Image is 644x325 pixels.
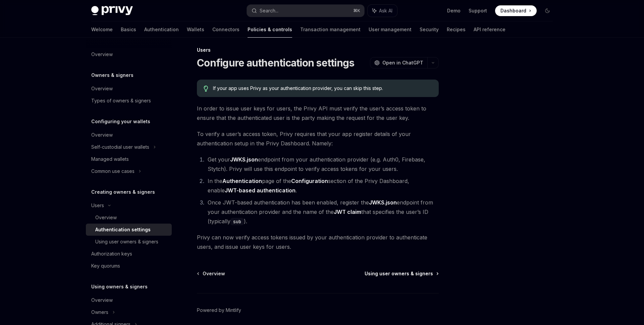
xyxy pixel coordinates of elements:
div: Overview [91,50,113,58]
span: Ask AI [379,7,392,14]
span: Using user owners & signers [365,270,433,277]
a: Overview [86,294,172,306]
strong: JWKS.json [230,156,258,163]
div: Types of owners & signers [91,97,151,105]
a: Overview [198,270,225,277]
li: Once JWT-based authentication has been enabled, register the endpoint from your authentication pr... [206,198,439,226]
a: Transaction management [300,21,361,38]
div: Key quorums [91,262,120,270]
div: Authorization keys [91,250,132,258]
a: Overview [86,48,172,60]
div: Common use cases [91,167,135,175]
div: Overview [95,214,117,222]
span: To verify a user’s access token, Privy requires that your app register details of your authentica... [197,129,439,148]
strong: JWT claim [334,208,361,215]
a: Using user owners & signers [86,236,172,248]
div: If your app uses Privy as your authentication provider, you can skip this step. [213,85,432,92]
div: Self-custodial user wallets [91,143,149,151]
span: Privy can now verify access tokens issued by your authentication provider to authenticate users, ... [197,233,439,251]
div: Using user owners & signers [95,238,158,246]
span: Open in ChatGPT [382,59,423,66]
button: Toggle dark mode [542,5,553,16]
a: Support [469,7,487,14]
a: Types of owners & signers [86,95,172,107]
h5: Owners & signers [91,71,133,79]
a: API reference [474,21,505,38]
a: Authentication settings [86,224,172,236]
a: Wallets [187,21,204,38]
a: Dashboard [495,5,537,16]
div: Managed wallets [91,155,129,163]
svg: Tip [204,86,208,92]
li: In the page of the section of the Privy Dashboard, enable . [206,176,439,195]
a: Authentication [144,21,179,38]
strong: Authentication [222,178,262,184]
h5: Using owners & signers [91,283,148,291]
a: Demo [447,7,461,14]
div: Authentication settings [95,226,151,234]
span: Dashboard [500,7,526,14]
div: Search... [260,7,278,15]
img: dark logo [91,6,133,15]
a: Authorization keys [86,248,172,260]
div: Overview [91,85,113,93]
a: User management [369,21,412,38]
a: Powered by Mintlify [197,307,241,314]
strong: JWKS.json [369,199,397,206]
a: Recipes [447,21,466,38]
a: Managed wallets [86,153,172,165]
a: Security [420,21,439,38]
button: Open in ChatGPT [370,57,427,68]
div: Users [91,201,104,210]
code: sub [230,218,244,225]
button: Ask AI [368,5,397,17]
button: Search...⌘K [247,5,364,17]
h5: Configuring your wallets [91,118,150,126]
a: Overview [86,212,172,224]
div: Overview [91,131,113,139]
a: Welcome [91,21,113,38]
h5: Creating owners & signers [91,188,155,196]
strong: JWT-based authentication [225,187,296,194]
li: Get your endpoint from your authentication provider (e.g. Auth0, Firebase, Stytch). Privy will us... [206,155,439,174]
h1: Configure authentication settings [197,57,354,69]
a: Connectors [212,21,239,38]
a: Using user owners & signers [365,270,438,277]
a: Overview [86,83,172,95]
span: Overview [203,270,225,277]
div: Users [197,47,439,53]
strong: Configuration [291,178,328,184]
a: Policies & controls [248,21,292,38]
div: Overview [91,296,113,304]
a: Overview [86,129,172,141]
a: Key quorums [86,260,172,272]
a: Basics [121,21,136,38]
span: In order to issue user keys for users, the Privy API must verify the user’s access token to ensur... [197,104,439,123]
span: ⌘ K [353,8,360,13]
div: Owners [91,308,108,316]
